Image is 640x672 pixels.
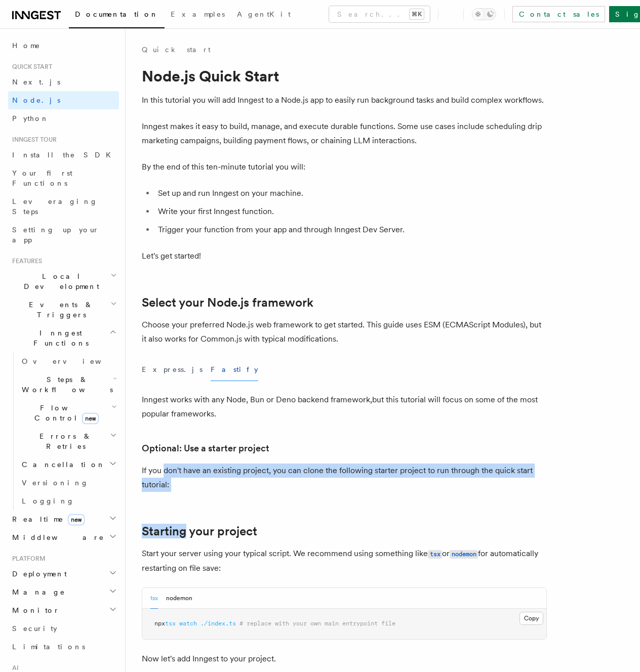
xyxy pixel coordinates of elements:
[8,146,119,164] a: Install the SDK
[8,164,119,192] a: Your first Functions
[142,393,547,421] p: Inngest works with any Node, Bun or Deno backend framework,but this tutorial will focus on some o...
[8,638,119,656] a: Limitations
[12,96,60,104] span: Node.js
[8,569,67,579] span: Deployment
[12,40,41,51] span: Home
[154,620,165,627] span: npx
[428,550,442,559] code: tsx
[75,10,158,18] span: Documentation
[150,588,158,609] button: tsx
[18,370,119,399] button: Steps & Workflows
[8,73,119,91] a: Next.js
[179,620,197,627] span: watch
[142,441,269,455] a: Optional: Use a starter project
[142,296,313,310] a: Select your Node.js framework
[8,565,119,583] button: Deployment
[142,160,547,174] p: By the end of this ten-minute tutorial you will:
[8,601,119,619] button: Monitor
[201,620,236,627] span: ./index.ts
[165,620,176,627] span: tsx
[231,3,297,27] a: AgentKit
[166,588,192,609] button: nodemon
[12,78,60,86] span: Next.js
[8,664,19,672] span: AI
[22,497,74,505] span: Logging
[18,399,119,427] button: Flow Controlnew
[18,431,110,451] span: Errors & Retries
[18,459,105,470] span: Cancellation
[155,204,547,219] li: Write your first Inngest function.
[18,474,119,492] a: Versioning
[142,547,547,575] p: Start your server using your typical script. We recommend using something like or for automatical...
[18,455,119,474] button: Cancellation
[472,8,496,20] button: Toggle dark mode
[8,300,110,320] span: Events & Triggers
[8,510,119,528] button: Realtimenew
[8,532,104,542] span: Middleware
[8,192,119,221] a: Leveraging Steps
[68,514,85,525] span: new
[519,612,543,625] button: Copy
[142,45,211,55] a: Quick start
[8,36,119,55] a: Home
[211,358,258,381] button: Fastify
[8,514,85,524] span: Realtime
[22,479,89,487] span: Versioning
[142,318,547,346] p: Choose your preferred Node.js web framework to get started. This guide uses ESM (ECMAScript Modul...
[428,549,442,558] a: tsx
[8,583,119,601] button: Manage
[142,358,203,381] button: Express.js
[8,619,119,638] a: Security
[142,249,547,263] p: Let's get started!
[142,119,547,148] p: Inngest makes it easy to build, manage, and execute durable functions. Some use cases include sch...
[329,6,430,22] button: Search...⌘K
[8,328,109,348] span: Inngest Functions
[8,555,46,563] span: Platform
[8,352,119,510] div: Inngest Functions
[8,296,119,324] button: Events & Triggers
[142,464,547,492] p: If you don't have an existing project, you can clone the following starter project to run through...
[8,267,119,296] button: Local Development
[237,10,291,18] span: AgentKit
[8,109,119,128] a: Python
[410,9,424,19] kbd: ⌘K
[18,374,113,395] span: Steps & Workflows
[171,10,225,18] span: Examples
[69,3,165,28] a: Documentation
[239,620,395,627] span: # replace with your own main entrypoint file
[12,151,117,159] span: Install the SDK
[18,403,111,423] span: Flow Control
[18,427,119,455] button: Errors & Retries
[8,91,119,109] a: Node.js
[8,63,52,71] span: Quick start
[12,114,49,122] span: Python
[12,624,57,633] span: Security
[155,186,547,200] li: Set up and run Inngest on your machine.
[142,652,547,666] p: Now let's add Inngest to your project.
[142,67,547,85] h1: Node.js Quick Start
[450,549,478,558] a: nodemon
[165,3,231,27] a: Examples
[22,357,126,365] span: Overview
[8,271,110,291] span: Local Development
[8,136,57,144] span: Inngest tour
[12,169,72,187] span: Your first Functions
[155,223,547,237] li: Trigger your function from your app and through Inngest Dev Server.
[8,587,65,597] span: Manage
[142,524,257,538] a: Starting your project
[82,413,99,424] span: new
[512,6,605,22] a: Contact sales
[8,324,119,352] button: Inngest Functions
[18,352,119,370] a: Overview
[142,93,547,107] p: In this tutorial you will add Inngest to a Node.js app to easily run background tasks and build c...
[8,257,42,265] span: Features
[8,605,60,615] span: Monitor
[12,226,99,244] span: Setting up your app
[450,550,478,559] code: nodemon
[18,492,119,510] a: Logging
[12,197,98,216] span: Leveraging Steps
[8,221,119,249] a: Setting up your app
[8,528,119,547] button: Middleware
[12,643,85,651] span: Limitations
